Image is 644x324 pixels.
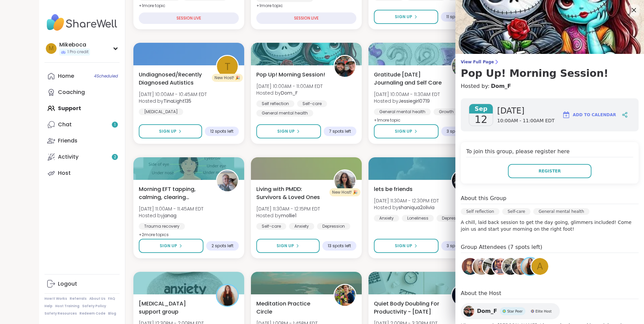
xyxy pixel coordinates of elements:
div: Mikeboca [59,41,90,48]
img: LianneBalmShell [512,258,529,275]
a: LianneBalmShell [511,257,530,276]
b: Jessiegirl0719 [398,98,430,104]
button: Sign Up [139,124,202,138]
span: Sign Up [277,128,295,134]
div: Loneliness [402,215,434,222]
span: 4 Scheduled [94,73,118,79]
div: Coaching [58,89,85,96]
a: Logout [44,276,120,292]
button: Sign Up [374,124,439,138]
a: Host [44,165,120,181]
span: [MEDICAL_DATA] support group [139,300,208,316]
h4: Hosted by: [461,82,639,90]
img: shaniqua2olivia [452,170,473,191]
h4: Group Attendees (7 spots left) [461,243,639,253]
b: shaniqua2olivia [398,204,434,211]
img: Dom_F [463,306,474,317]
span: T [225,59,230,74]
b: janag [163,212,176,219]
div: New Host! 🎉 [212,74,243,82]
button: Sign Up [256,124,321,138]
a: Referrals [70,296,87,301]
span: A [537,260,543,273]
h4: About this Group [461,194,506,202]
img: Jessiegirl0719 [452,56,473,77]
div: Friends [58,137,77,144]
span: Sign Up [159,128,176,134]
b: mollie1 [281,212,296,219]
span: Hosted by [139,98,207,104]
b: Dom_F [281,90,298,96]
a: Home4Scheduled [44,68,120,84]
span: 11 spots left [446,14,469,20]
span: [DATE] 10:00AM - 10:45AM EDT [139,91,207,98]
div: Chat [58,121,72,128]
span: Gratitude [DATE] Journaling and Self Care [374,71,444,87]
span: Hosted by [256,90,323,96]
span: View Full Page [461,59,639,65]
span: 12 [475,114,487,126]
div: New Host! 🎉 [329,188,360,196]
img: huggy [483,258,500,275]
img: HeatherCM24 [462,258,479,275]
span: 1 [114,122,116,128]
div: Host [58,169,71,177]
a: View Full PagePop Up! Morning Session! [461,59,639,79]
span: Sign Up [395,14,412,20]
a: A [530,257,549,276]
span: Living with PMDD: Survivors & Loved Ones [256,185,326,201]
button: Add to Calendar [559,107,619,123]
span: Undiagnosed/Recently Diagnosed Autistics [139,71,208,87]
div: Trauma recovery [139,223,185,230]
a: Lisa318 [491,257,510,276]
span: 2 spots left [212,243,233,249]
button: Sign Up [139,239,203,253]
img: QueenOfTheNight [452,285,473,306]
img: SarahR83 [217,285,238,306]
a: Redeem Code [79,311,105,316]
div: SESSION LIVE [139,12,239,24]
span: 12 spots left [210,129,233,134]
span: 1 Pro credit [67,49,89,55]
a: irisanne [472,257,491,276]
span: Hosted by [374,204,439,211]
a: Amie89 [501,257,520,276]
span: 10:00AM - 11:00AM EDT [497,118,555,124]
span: Register [539,168,561,174]
a: Help [44,304,53,309]
span: [DATE] 11:30AM - 12:15PM EDT [256,205,320,212]
span: M [49,44,54,53]
a: Safety Policy [82,304,106,309]
div: Depression [317,223,350,230]
a: Blog [108,311,116,316]
a: Safety Resources [44,311,77,316]
span: Sign Up [160,243,177,249]
span: Elite Host [536,309,552,314]
img: Elite Host [531,310,534,313]
span: Dom_F [477,307,497,315]
span: Morning EFT tapping, calming, clearing exercises [139,185,208,201]
img: ShareWell Nav Logo [44,11,120,34]
h4: To join this group, please register here [466,148,633,157]
img: Lisa318 [492,258,509,275]
a: FAQ [108,296,115,301]
img: Nicholas [334,285,355,306]
span: Hosted by [256,212,320,219]
div: Self reflection [461,208,500,215]
div: General mental health [374,108,431,115]
button: Sign Up [374,239,439,253]
button: Register [508,164,591,178]
a: How It Works [44,296,67,301]
span: Sign Up [277,243,294,249]
div: Anxiety [374,215,399,222]
button: Sign Up [374,10,438,24]
button: Sign Up [256,239,320,253]
a: Friends [44,133,120,149]
span: Star Peer [507,309,523,314]
span: Sign Up [395,128,412,134]
h3: Pop Up! Morning Session! [461,67,639,79]
div: Growth [433,108,459,115]
div: General mental health [533,208,589,215]
div: Logout [58,280,77,288]
span: 2 [114,154,116,160]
